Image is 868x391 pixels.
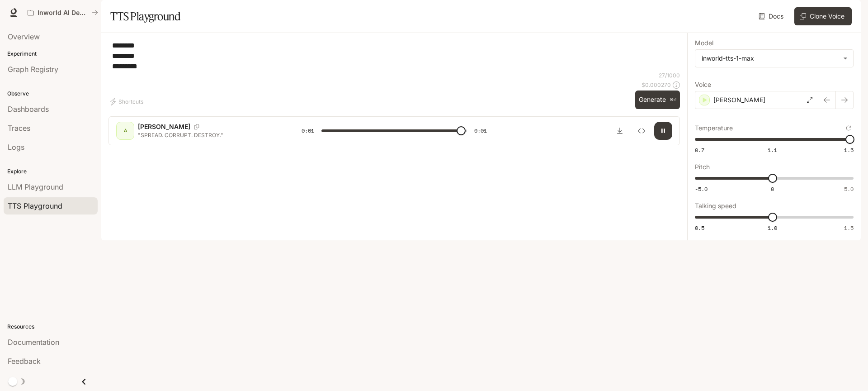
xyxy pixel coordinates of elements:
button: All workspaces [24,4,102,22]
button: Clone Voice [794,7,852,25]
p: ⌘⏎ [670,97,676,103]
p: Talking speed [695,203,736,209]
h1: TTS Playground [110,7,180,25]
a: Docs [757,7,787,25]
p: $ 0.000270 [642,81,671,89]
p: Temperature [695,125,733,131]
button: Download audio [611,122,629,140]
p: 27 / 1000 [659,72,680,79]
div: inworld-tts-1-max [695,50,853,67]
p: Inworld AI Demos [38,9,88,17]
div: A [118,124,132,138]
p: "SPREAD. CORRUPT. DESTROY." [138,131,280,139]
button: Generate⌘⏎ [635,91,680,109]
button: Inspect [632,122,651,140]
span: 1.5 [844,146,854,154]
p: Model [695,40,713,46]
span: 0 [771,185,774,193]
button: Copy Voice ID [190,124,203,129]
p: [PERSON_NAME] [713,95,765,105]
p: Pitch [695,164,710,170]
span: 0.5 [695,224,704,232]
span: 1.1 [768,146,777,154]
span: 0:01 [474,126,487,135]
span: 5.0 [844,185,854,193]
span: 1.5 [844,224,854,232]
span: 1.0 [768,224,777,232]
span: 0:01 [302,126,314,135]
button: Reset to default [844,123,854,133]
p: Voice [695,81,711,88]
span: -5.0 [695,185,708,193]
span: 0.7 [695,146,704,154]
div: inworld-tts-1-max [702,54,839,63]
p: [PERSON_NAME] [138,122,190,131]
button: Shortcuts [108,95,147,109]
